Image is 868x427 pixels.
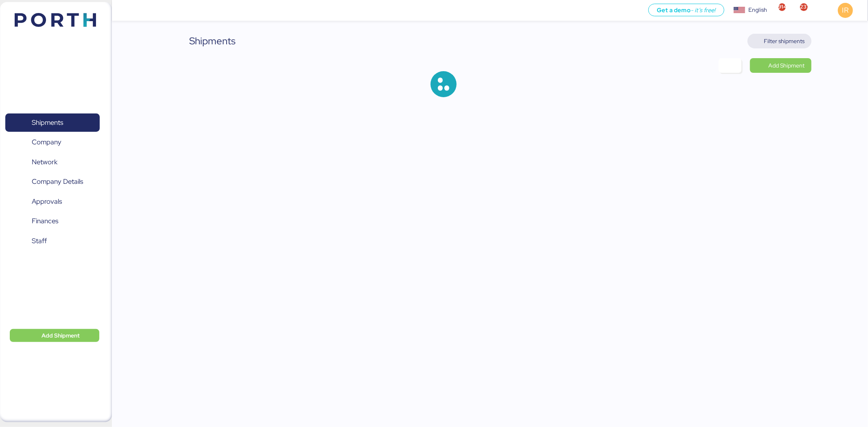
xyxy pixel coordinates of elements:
button: Menu [117,4,131,17]
span: Approvals [32,196,62,207]
span: Company [32,136,61,148]
a: Staff [5,231,100,250]
button: Add Shipment [10,329,99,342]
a: Finances [5,212,100,231]
span: Add Shipment [769,61,805,70]
span: Filter shipments [764,36,805,46]
a: Network [5,153,100,172]
span: Add Shipment [42,331,80,340]
span: IR [842,5,848,15]
span: Staff [32,235,47,247]
a: Add Shipment [750,58,811,73]
div: Shipments [189,34,236,48]
a: Approvals [5,192,100,211]
button: Filter shipments [748,34,811,48]
span: Company Details [32,176,83,187]
div: English [748,6,767,14]
span: Shipments [32,117,63,129]
a: Company [5,133,100,152]
span: Finances [32,215,58,227]
a: Company Details [5,172,100,191]
span: Network [32,156,57,168]
a: Shipments [5,113,100,132]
